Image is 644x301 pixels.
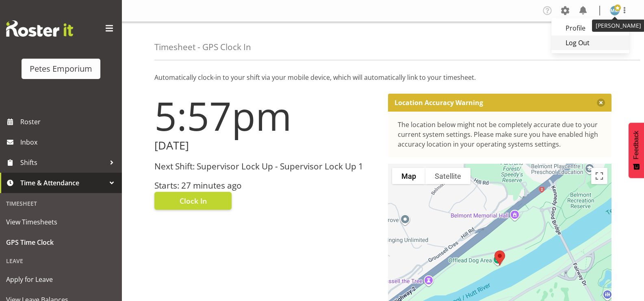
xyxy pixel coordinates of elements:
span: Apply for Leave [6,273,116,286]
button: Feedback - Show survey [629,123,644,178]
span: GPS Time Clock [6,236,116,248]
h3: Starts: 27 minutes ago [154,181,378,190]
img: Rosterit website logo [6,20,73,37]
p: Automatically clock-in to your shift via your mobile device, which will automatically link to you... [154,73,611,82]
a: Profile [551,21,629,35]
button: Show satellite imagery [425,168,471,184]
h3: Next Shift: Supervisor Lock Up - Supervisor Lock Up 1 [154,162,378,171]
a: GPS Time Clock [2,232,120,253]
h4: Timesheet - GPS Clock In [154,42,251,52]
h2: [DATE] [154,139,378,152]
span: Clock In [180,196,207,206]
div: Leave [2,253,120,269]
span: View Timesheets [6,216,116,228]
span: Time & Attendance [20,177,106,189]
img: mandy-mosley3858.jpg [610,6,620,15]
button: Clock In [154,192,232,210]
p: Location Accuracy Warning [395,99,483,107]
span: Feedback [633,131,640,159]
a: Log Out [551,35,629,50]
span: Inbox [20,136,118,148]
button: Toggle fullscreen view [591,168,607,184]
button: Close message [597,99,605,107]
a: Apply for Leave [2,269,120,290]
div: The location below might not be completely accurate due to your current system settings. Please m... [398,120,602,149]
a: View Timesheets [2,212,120,232]
button: Show street map [392,168,425,184]
div: Petes Emporium [30,63,92,75]
span: Roster [20,116,118,128]
span: Shifts [20,156,106,169]
h1: 5:57pm [154,94,378,138]
div: Timesheet [2,195,120,212]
